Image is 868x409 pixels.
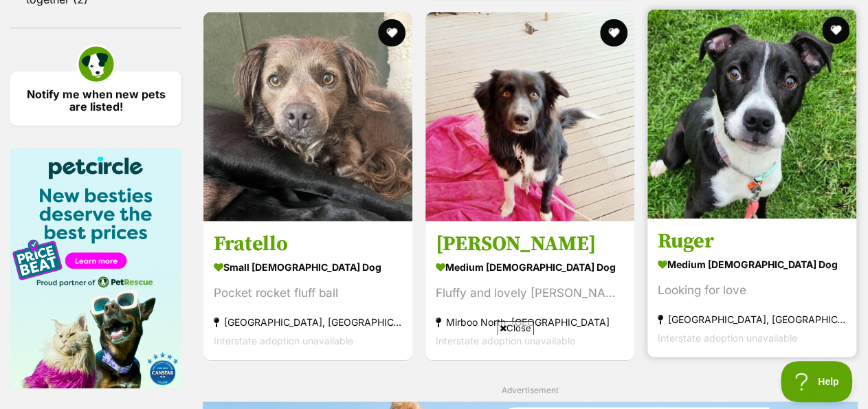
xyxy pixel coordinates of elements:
iframe: Advertisement [184,340,685,402]
button: favourite [822,16,849,44]
h3: [PERSON_NAME] [436,231,624,257]
img: adc.png [490,1,499,10]
img: Fratello - Dachshund x Border Collie Dog [203,12,412,221]
h3: Ruger [658,228,846,254]
strong: Mirboo North, [GEOGRAPHIC_DATA] [436,313,624,331]
img: Pet Circle promo banner [10,148,181,388]
div: Fluffy and lovely [PERSON_NAME] [436,284,624,302]
img: Finn Quinell - Border Collie x Australian Kelpie Dog [425,12,634,221]
button: favourite [600,19,627,47]
strong: [GEOGRAPHIC_DATA], [GEOGRAPHIC_DATA] [658,310,846,329]
div: Pocket rocket fluff ball [214,284,402,302]
strong: small [DEMOGRAPHIC_DATA] Dog [214,257,402,277]
a: Fratello small [DEMOGRAPHIC_DATA] Dog Pocket rocket fluff ball [GEOGRAPHIC_DATA], [GEOGRAPHIC_DAT... [203,221,412,360]
iframe: Help Scout Beacon - Open [781,361,854,402]
h3: Fratello [214,231,402,257]
span: Close [497,321,534,335]
span: Interstate adoption unavailable [658,332,797,344]
strong: [GEOGRAPHIC_DATA], [GEOGRAPHIC_DATA] [214,313,402,331]
a: Ruger medium [DEMOGRAPHIC_DATA] Dog Looking for love [GEOGRAPHIC_DATA], [GEOGRAPHIC_DATA] Interst... [647,218,856,357]
a: Notify me when new pets are listed! [10,71,181,126]
button: favourite [378,19,405,47]
div: Looking for love [658,281,846,300]
a: [PERSON_NAME] medium [DEMOGRAPHIC_DATA] Dog Fluffy and lovely [PERSON_NAME] Mirboo North, [GEOGRA... [425,221,634,360]
strong: medium [DEMOGRAPHIC_DATA] Dog [436,257,624,277]
strong: medium [DEMOGRAPHIC_DATA] Dog [658,254,846,274]
img: Ruger - Border Collie Dog [647,10,856,219]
